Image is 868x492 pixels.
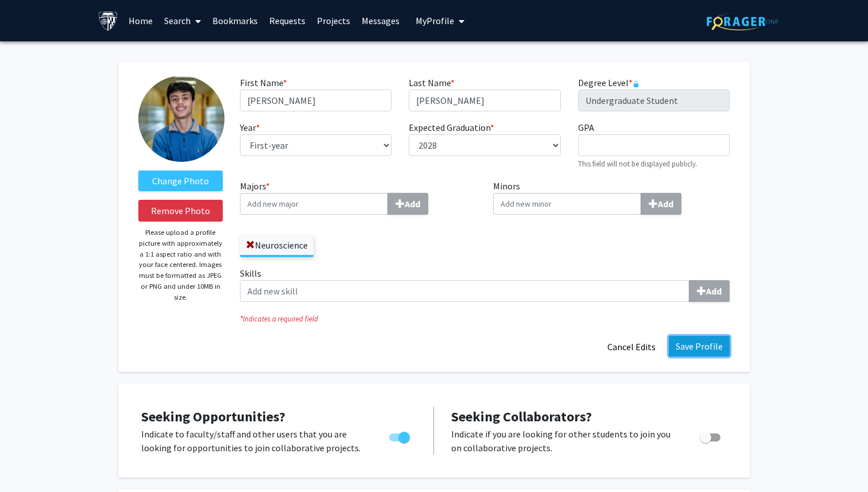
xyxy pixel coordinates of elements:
p: Please upload a profile picture with approximately a 1:1 aspect ratio and with your face centered... [138,227,223,303]
a: Bookmarks [207,1,263,41]
button: Skills [689,280,730,302]
b: Add [706,285,722,297]
input: MinorsAdd [493,193,641,215]
iframe: Chat [9,440,49,483]
label: Majors [240,179,476,215]
label: First Name [240,76,287,90]
div: Toggle [695,427,727,444]
label: Minors [493,179,730,215]
a: Home [123,1,158,41]
div: Toggle [385,427,416,444]
button: Majors* [387,193,428,215]
small: This field will not be displayed publicly. [578,159,697,168]
label: Expected Graduation [409,121,494,134]
label: ChangeProfile Picture [138,171,223,191]
b: Add [658,198,673,210]
img: ForagerOne Logo [707,13,778,30]
button: Cancel Edits [600,336,663,358]
b: Add [405,198,420,210]
button: Remove Photo [138,200,223,222]
button: Save Profile [669,336,730,357]
img: Johns Hopkins University Logo [98,11,118,31]
a: Projects [311,1,356,41]
p: Indicate if you are looking for other students to join you on collaborative projects. [451,427,678,455]
p: Indicate to faculty/staff and other users that you are looking for opportunities to join collabor... [141,427,367,455]
label: Skills [240,266,730,302]
label: Last Name [409,76,455,90]
button: Minors [641,193,681,215]
label: Neuroscience [240,235,313,255]
a: Search [158,1,207,41]
i: Indicates a required field [240,313,730,324]
img: Profile Picture [138,76,224,162]
span: My Profile [416,15,454,26]
span: Seeking Collaborators? [451,408,592,425]
input: SkillsAdd [240,280,689,302]
label: GPA [578,121,594,134]
label: Degree Level [578,76,640,90]
a: Messages [356,1,405,41]
label: Year [240,121,260,134]
span: Seeking Opportunities? [141,408,285,425]
a: Requests [263,1,311,41]
svg: This information is provided and automatically updated by Johns Hopkins University and is not edi... [633,80,640,87]
input: Majors*Add [240,193,388,215]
